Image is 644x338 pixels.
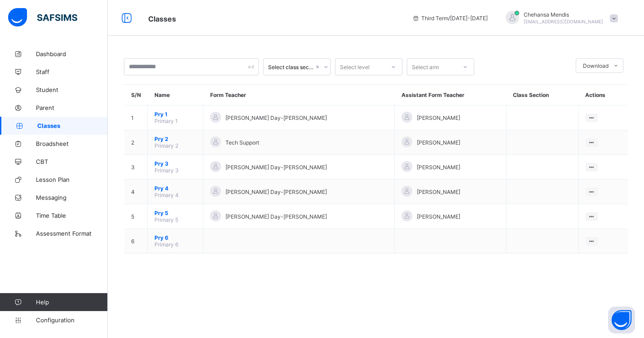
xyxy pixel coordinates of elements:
[36,158,108,165] span: CBT
[154,216,178,223] span: Primary 5
[124,85,148,105] th: S/N
[148,14,176,23] span: Classes
[148,85,203,105] th: Name
[395,85,507,105] th: Assistant Form Teacher
[124,105,148,130] td: 1
[506,85,578,105] th: Class Section
[154,111,196,118] span: Pry 1
[154,118,178,124] span: Primary 1
[36,298,107,306] span: Help
[124,130,148,155] td: 2
[225,213,327,220] span: [PERSON_NAME] Day-[PERSON_NAME]
[225,164,327,171] span: [PERSON_NAME] Day-[PERSON_NAME]
[412,58,439,75] div: Select arm
[225,139,259,146] span: Tech Support
[36,140,108,147] span: Broadsheet
[417,139,460,146] span: [PERSON_NAME]
[124,229,148,254] td: 6
[36,68,108,75] span: Staff
[154,136,196,142] span: Pry 2
[36,86,108,93] span: Student
[524,11,603,18] span: Chehansa Mendis
[36,104,108,111] span: Parent
[124,204,148,229] td: 5
[36,176,108,183] span: Lesson Plan
[340,58,370,75] div: Select level
[37,122,108,129] span: Classes
[497,11,622,26] div: ChehansaMendis
[36,316,107,324] span: Configuration
[36,50,108,57] span: Dashboard
[412,15,488,22] span: session/term information
[583,62,609,69] span: Download
[225,189,327,195] span: [PERSON_NAME] Day-[PERSON_NAME]
[154,234,196,241] span: Pry 6
[36,212,108,219] span: Time Table
[225,114,327,121] span: [PERSON_NAME] Day-[PERSON_NAME]
[124,155,148,180] td: 3
[154,241,178,248] span: Primary 6
[154,210,196,216] span: Pry 5
[36,230,108,237] span: Assessment Format
[124,180,148,204] td: 4
[524,19,603,24] span: [EMAIL_ADDRESS][DOMAIN_NAME]
[578,85,628,105] th: Actions
[154,192,179,198] span: Primary 4
[417,189,460,195] span: [PERSON_NAME]
[154,185,196,192] span: Pry 4
[154,142,178,149] span: Primary 2
[8,8,77,27] img: safsims
[154,167,179,174] span: Primary 3
[417,114,460,121] span: [PERSON_NAME]
[154,160,196,167] span: Pry 3
[268,64,314,70] div: Select class section
[417,213,460,220] span: [PERSON_NAME]
[203,85,395,105] th: Form Teacher
[417,164,460,171] span: [PERSON_NAME]
[608,307,635,334] button: Open asap
[36,194,108,201] span: Messaging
